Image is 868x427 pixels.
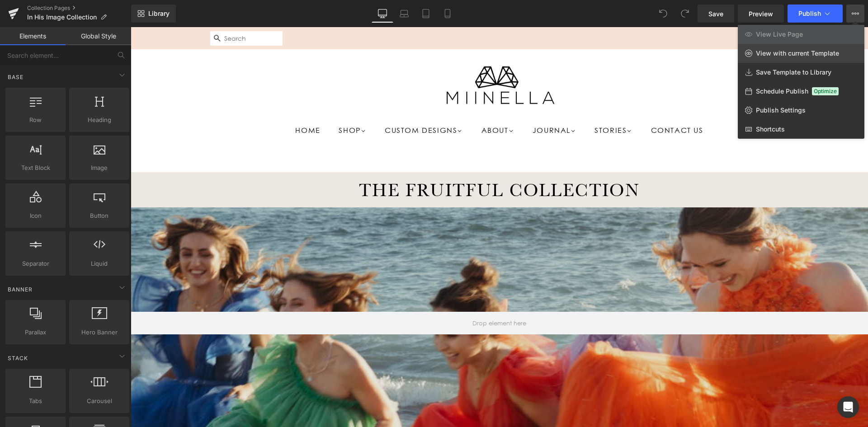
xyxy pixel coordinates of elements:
[837,396,859,418] div: Open Intercom Messenger
[72,211,127,221] span: Button
[8,211,63,221] span: Icon
[8,115,63,125] span: Row
[72,396,127,406] span: Carousel
[798,10,821,17] span: Publish
[80,4,152,19] input: Search
[437,5,458,23] a: Mobile
[131,5,176,23] a: New Library
[27,14,97,21] span: In His Image Collection
[756,49,839,57] span: View with current Template
[8,259,63,268] span: Separator
[8,328,63,337] span: Parallax
[201,94,245,113] a: Shop
[8,163,63,173] span: Text Block
[148,9,170,18] span: Library
[7,285,33,294] span: Banner
[846,5,864,23] button: View Live PageView with current TemplateSave Template to LibrarySchedule PublishOptimizePublish S...
[708,9,723,19] span: Save
[788,5,843,23] button: Publish
[756,125,785,133] span: Shortcuts
[514,94,573,113] a: Contact Us
[7,73,24,81] span: Base
[344,94,393,113] a: About
[27,5,131,12] a: Collection Pages
[756,30,803,38] span: View Live Page
[756,68,831,76] span: Save Template to Library
[72,328,127,337] span: Hero Banner
[372,5,393,23] a: Desktop
[395,94,455,113] a: JOURNAL
[756,106,806,114] span: Publish Settings
[415,5,437,23] a: Tablet
[72,115,127,125] span: Heading
[247,94,341,113] a: CUSTOM DESIGNS
[756,87,808,95] span: Schedule Publish
[8,396,63,406] span: Tabs
[72,163,127,173] span: Image
[312,36,425,80] img: Miinella Jewellery
[676,5,694,23] button: Redo
[393,5,415,23] a: Laptop
[738,5,784,23] a: Preview
[72,259,127,268] span: Liquid
[645,6,658,17] a: Cart
[654,5,672,23] button: Undo
[66,27,131,45] a: Global Style
[165,94,198,113] a: Home
[7,354,29,362] span: Stack
[457,94,511,113] a: STORIES
[749,9,773,19] span: Preview
[812,87,839,95] span: Optimize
